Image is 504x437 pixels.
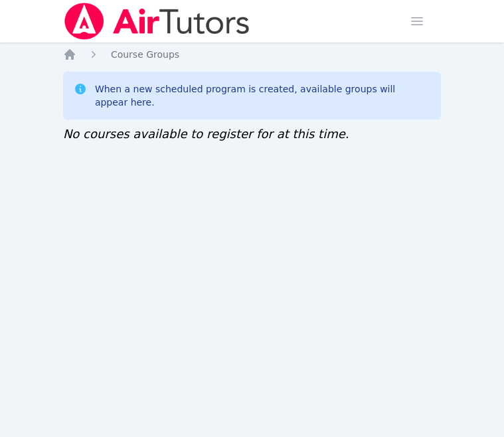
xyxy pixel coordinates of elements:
[63,127,349,141] span: No courses available to register for at this time.
[111,48,179,61] a: Course Groups
[63,48,441,61] nav: Breadcrumb
[111,49,179,60] span: Course Groups
[95,82,430,109] div: When a new scheduled program is created, available groups will appear here.
[63,3,251,40] img: Air Tutors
